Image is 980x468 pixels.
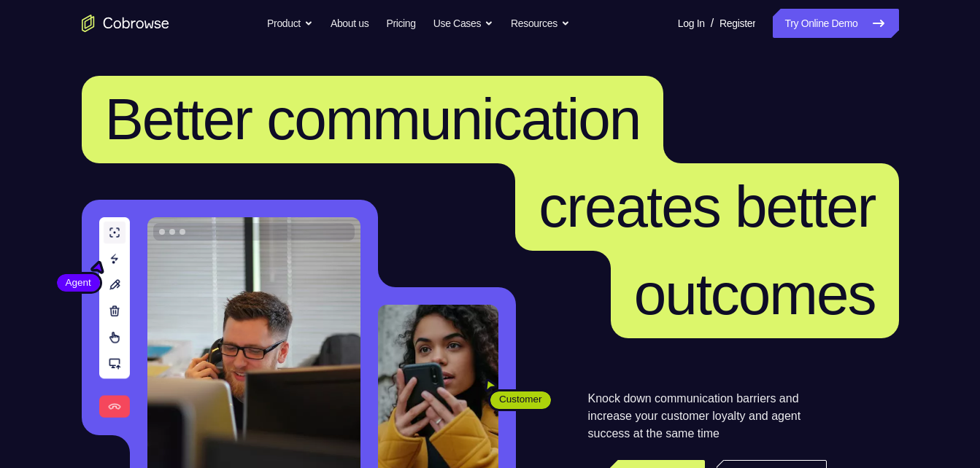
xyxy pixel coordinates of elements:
[588,390,827,442] p: Knock down communication barriers and increase your customer loyalty and agent success at the sam...
[773,9,898,38] a: Try Online Demo
[711,15,714,32] span: /
[539,174,875,239] span: creates better
[719,9,755,38] a: Register
[386,9,415,38] a: Pricing
[331,9,369,38] a: About us
[82,15,169,32] a: Go to the home page
[634,262,876,327] span: outcomes
[105,87,641,152] span: Better communication
[433,9,493,38] button: Use Cases
[511,9,570,38] button: Resources
[678,9,705,38] a: Log In
[267,9,313,38] button: Product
